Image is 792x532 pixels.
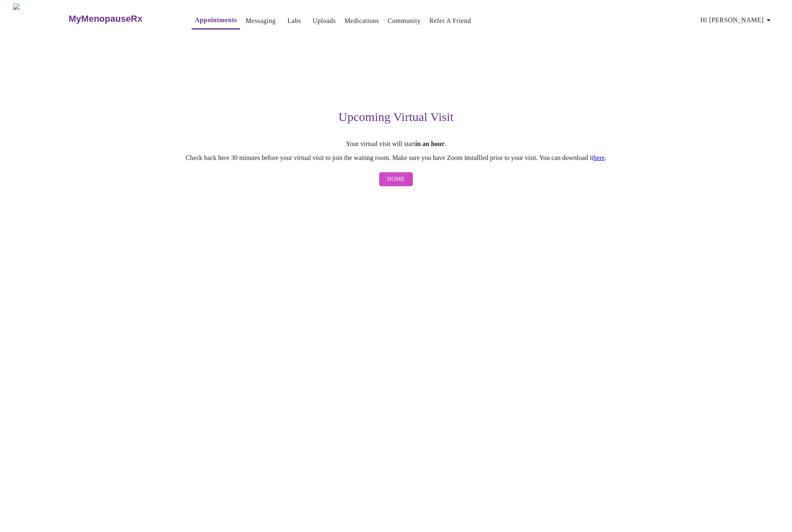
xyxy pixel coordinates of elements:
img: MyMenopauseRx Logo [13,3,68,34]
button: Appointments [192,12,240,30]
a: Labs [287,15,301,27]
button: Medications [341,13,382,29]
button: Refer a Friend [426,13,474,29]
button: Labs [281,13,307,29]
button: Messaging [242,13,279,29]
h3: MyMenopauseRx [69,14,142,24]
a: MyMenopauseRx [68,5,175,33]
button: Hi [PERSON_NAME] [697,12,777,28]
a: Uploads [313,15,336,27]
a: Messaging [245,15,275,27]
a: Medications [344,15,379,27]
p: Check back here 30 minutes before your virtual visit to join the waiting room. Make sure you have... [143,154,649,162]
button: Home [379,172,413,187]
button: Uploads [309,13,339,29]
strong: in an hour [415,140,444,147]
a: Home [377,168,415,191]
h3: Upcoming Virtual Visit [143,110,649,124]
p: Your virtual visit will start . [143,140,649,148]
span: Hi [PERSON_NAME] [700,14,774,26]
a: Appointments [195,14,237,26]
a: here [593,154,605,161]
span: Home [387,174,405,185]
button: Community [385,13,424,29]
a: Refer a Friend [429,15,471,27]
a: Community [388,15,421,27]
